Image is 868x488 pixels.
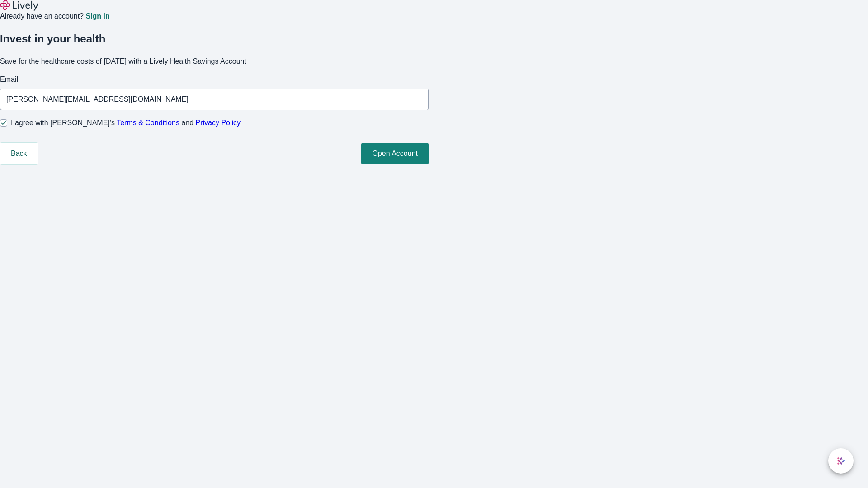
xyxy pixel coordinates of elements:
svg: Lively AI Assistant [836,456,845,465]
a: Terms & Conditions [117,119,179,127]
button: chat [828,448,854,474]
a: Sign in [85,13,109,20]
a: Privacy Policy [196,119,241,127]
span: I agree with [PERSON_NAME]’s and [11,117,241,128]
button: Open Account [361,143,429,164]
